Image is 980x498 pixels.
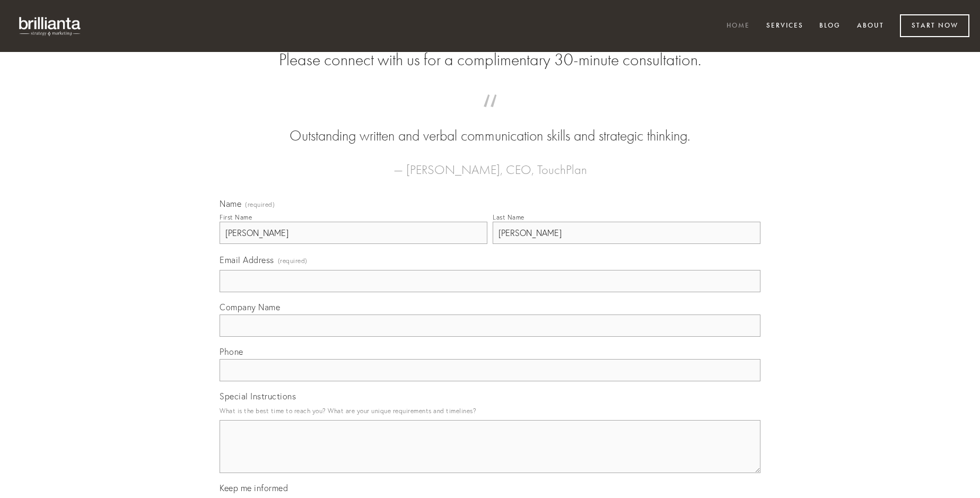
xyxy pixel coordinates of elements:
[237,146,743,180] figcaption: — [PERSON_NAME], CEO, TouchPlan
[220,404,760,418] p: What is the best time to reach you? What are your unique requirements and timelines?
[759,18,810,35] a: Services
[493,213,524,221] div: Last Name
[850,18,891,35] a: About
[900,14,969,37] a: Start Now
[220,255,274,265] span: Email Address
[220,391,296,401] span: Special Instructions
[720,18,757,35] a: Home
[278,254,308,268] span: (required)
[220,50,760,70] h2: Please connect with us for a complimentary 30-minute consultation.
[237,105,743,146] blockquote: Outstanding written and verbal communication skills and strategic thinking.
[245,202,275,208] span: (required)
[220,213,252,221] div: First Name
[11,11,90,41] img: brillianta - research, strategy, marketing
[220,346,243,357] span: Phone
[220,302,280,312] span: Company Name
[220,198,241,209] span: Name
[220,483,288,493] span: Keep me informed
[812,18,847,35] a: Blog
[237,105,743,126] span: “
